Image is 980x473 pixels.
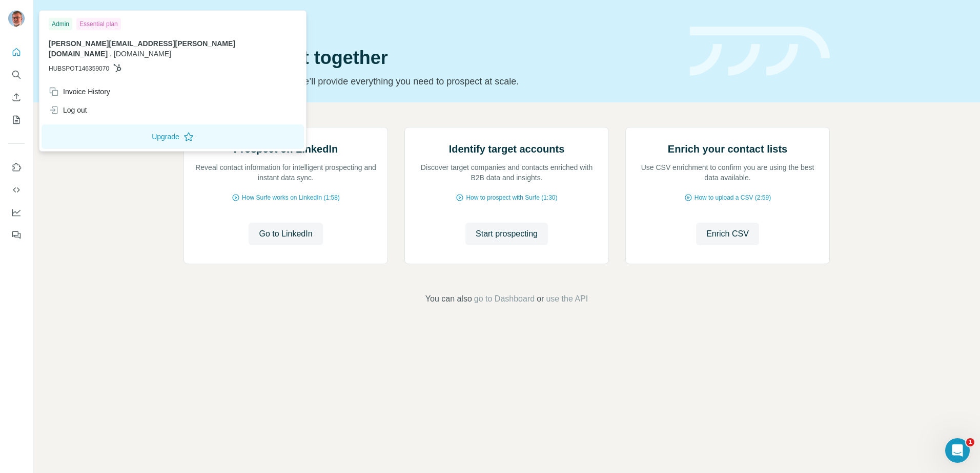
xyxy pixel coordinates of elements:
span: Enrich CSV [706,228,749,240]
span: [PERSON_NAME][EMAIL_ADDRESS][PERSON_NAME][DOMAIN_NAME] [49,39,235,58]
span: You can also [425,293,472,305]
img: Avatar [8,10,25,27]
span: or [537,293,544,305]
span: . [110,50,112,58]
button: My lists [8,111,25,129]
span: 1 [966,438,974,446]
button: use the API [546,293,588,305]
button: Dashboard [8,203,25,222]
button: go to Dashboard [474,293,535,305]
div: Quick start [183,19,678,29]
span: Start prospecting [476,228,538,240]
button: Use Surfe API [8,181,25,199]
h2: Enrich your contact lists [668,142,787,156]
button: Quick start [8,43,25,61]
div: Invoice History [49,87,110,97]
button: Enrich CSV [8,88,25,106]
span: [DOMAIN_NAME] [114,50,171,58]
div: Admin [49,18,72,30]
span: Go to LinkedIn [259,228,312,240]
span: How to prospect with Surfe (1:30) [466,193,557,202]
span: How to upload a CSV (2:59) [695,193,771,202]
div: Essential plan [76,18,121,30]
div: Log out [49,105,87,115]
p: Reveal contact information for intelligent prospecting and instant data sync. [194,162,377,183]
button: Enrich CSV [696,223,759,245]
h1: Let’s prospect together [183,48,678,68]
button: Use Surfe on LinkedIn [8,158,25,177]
button: Start prospecting [465,223,548,245]
button: Upgrade [42,124,304,149]
p: Discover target companies and contacts enriched with B2B data and insights. [415,162,598,183]
span: HUBSPOT146359070 [49,64,109,73]
iframe: Intercom live chat [945,438,970,463]
span: How Surfe works on LinkedIn (1:58) [242,193,340,202]
button: Go to LinkedIn [249,223,322,245]
h2: Identify target accounts [449,142,565,156]
button: Search [8,66,25,84]
p: Use CSV enrichment to confirm you are using the best data available. [636,162,819,183]
img: banner [690,27,830,76]
p: Pick your starting point and we’ll provide everything you need to prospect at scale. [183,74,678,89]
button: Feedback [8,226,25,244]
